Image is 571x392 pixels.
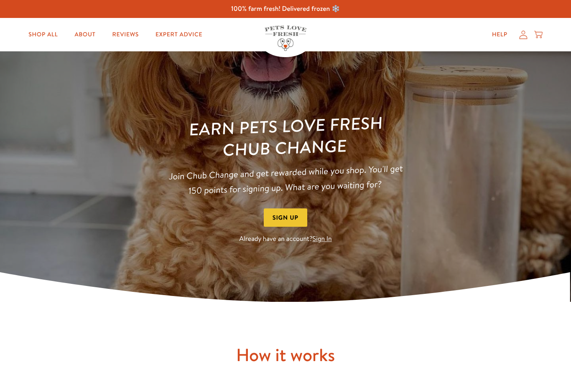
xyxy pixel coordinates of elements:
[68,26,102,43] a: About
[106,26,145,43] a: Reviews
[164,161,407,199] p: Join Chub Change and get rewarded while you shop. You'll get 150 points for signing up. What are ...
[485,26,514,43] a: Help
[164,111,407,162] h1: Earn Pets Love Fresh Chub Change
[165,234,406,245] p: Already have an account?
[22,26,64,43] a: Shop All
[313,235,332,244] a: Sign In
[265,25,306,51] img: Pets Love Fresh
[264,208,307,227] button: Sign Up
[51,344,520,367] h2: How it works
[149,26,209,43] a: Expert Advice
